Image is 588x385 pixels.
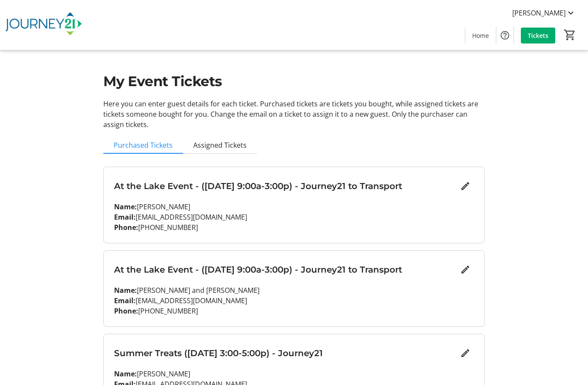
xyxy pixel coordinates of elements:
[114,296,136,305] strong: Email:
[114,369,137,379] strong: Name:
[114,212,136,222] strong: Email:
[528,31,548,40] span: Tickets
[114,222,474,233] p: [PHONE_NUMBER]
[465,28,496,43] a: Home
[457,177,474,195] button: Edit
[114,142,173,149] span: Purchased Tickets
[496,27,514,44] button: Help
[114,306,474,316] p: [PHONE_NUMBER]
[472,31,489,40] span: Home
[5,3,82,47] img: Journey21's Logo
[114,202,137,211] strong: Name:
[114,202,474,212] p: [PERSON_NAME]
[114,212,474,222] p: [EMAIL_ADDRESS][DOMAIN_NAME]
[457,261,474,278] button: Edit
[114,306,138,316] strong: Phone:
[114,180,457,192] h3: At the Lake Event - ([DATE] 9:00a-3:00p) - Journey21 to Transport
[103,71,485,92] h1: My Event Tickets
[512,8,566,18] span: [PERSON_NAME]
[114,347,457,360] h3: Summer Treats ([DATE] 3:00-5:00p) - Journey21
[193,142,247,149] span: Assigned Tickets
[521,28,555,43] a: Tickets
[114,223,138,232] strong: Phone:
[114,369,474,379] p: [PERSON_NAME]
[103,99,485,130] p: Here you can enter guest details for each ticket. Purchased tickets are tickets you bought, while...
[562,27,578,43] button: Cart
[114,263,457,276] h3: At the Lake Event - ([DATE] 9:00a-3:00p) - Journey21 to Transport
[457,345,474,362] button: Edit
[114,286,137,295] strong: Name:
[505,6,583,20] button: [PERSON_NAME]
[114,295,474,306] p: [EMAIL_ADDRESS][DOMAIN_NAME]
[114,285,474,295] p: [PERSON_NAME] and [PERSON_NAME]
